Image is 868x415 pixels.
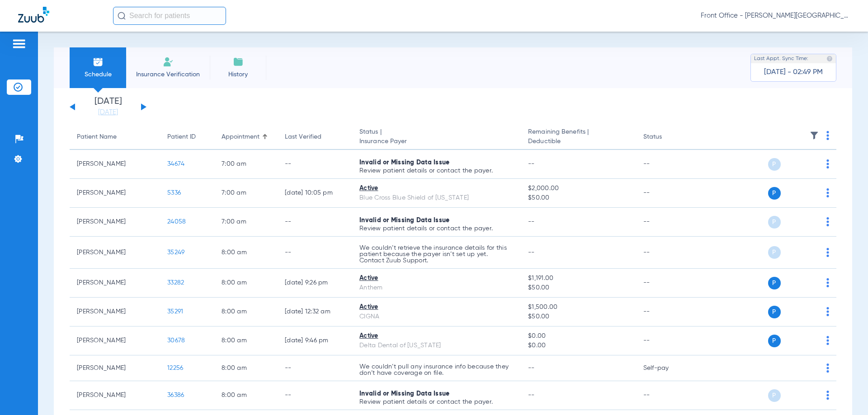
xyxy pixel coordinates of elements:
[12,38,26,49] img: hamburger-icon
[70,150,160,179] td: [PERSON_NAME]
[278,179,352,208] td: [DATE] 10:05 PM
[768,187,781,200] span: P
[167,392,184,398] span: 36386
[118,12,126,20] img: Search Icon
[826,336,829,345] img: group-dot-blue.svg
[214,208,278,237] td: 7:00 AM
[352,125,521,150] th: Status |
[826,278,829,287] img: group-dot-blue.svg
[636,355,697,381] td: Self-pay
[826,217,829,226] img: group-dot-blue.svg
[285,132,321,142] div: Last Verified
[70,326,160,355] td: [PERSON_NAME]
[768,216,781,228] span: P
[359,225,514,232] p: Review patient details or contact the payer.
[826,391,829,400] img: group-dot-blue.svg
[77,132,153,142] div: Patient Name
[214,326,278,355] td: 8:00 AM
[70,381,160,410] td: [PERSON_NAME]
[768,246,781,259] span: P
[93,56,104,67] img: Schedule
[359,364,514,376] p: We couldn’t pull any insurance info because they don’t have coverage on file.
[768,389,781,402] span: P
[359,303,514,312] div: Active
[636,381,697,410] td: --
[636,179,697,208] td: --
[826,56,833,62] img: last sync help info
[359,312,514,322] div: CIGNA
[278,269,352,298] td: [DATE] 9:26 PM
[528,331,628,341] span: $0.00
[359,217,449,224] span: Invalid or Missing Data Issue
[70,179,160,208] td: [PERSON_NAME]
[826,188,829,197] img: group-dot-blue.svg
[214,381,278,410] td: 8:00 AM
[359,168,514,174] p: Review patient details or contact the payer.
[359,399,514,405] p: Review patient details or contact the payer.
[826,131,829,140] img: group-dot-blue.svg
[113,7,226,25] input: Search for patients
[77,132,117,142] div: Patient Name
[768,277,781,289] span: P
[167,132,207,142] div: Patient ID
[768,335,781,347] span: P
[359,137,514,146] span: Insurance Payer
[359,341,514,350] div: Delta Dental of [US_STATE]
[359,283,514,293] div: Anthem
[528,274,628,283] span: $1,191.00
[528,365,535,371] span: --
[359,274,514,283] div: Active
[754,54,808,63] span: Last Appt. Sync Time:
[278,355,352,381] td: --
[826,307,829,316] img: group-dot-blue.svg
[214,269,278,298] td: 8:00 AM
[167,337,185,344] span: 30678
[214,179,278,208] td: 7:00 AM
[528,137,628,146] span: Deductible
[636,125,697,150] th: Status
[70,208,160,237] td: [PERSON_NAME]
[528,341,628,350] span: $0.00
[764,68,823,77] span: [DATE] - 02:49 PM
[636,326,697,355] td: --
[133,70,203,79] span: Insurance Verification
[359,331,514,341] div: Active
[521,125,636,150] th: Remaining Benefits |
[167,249,184,256] span: 35249
[528,249,535,256] span: --
[76,70,119,79] span: Schedule
[163,56,174,67] img: Manual Insurance Verification
[167,308,183,315] span: 35291
[636,150,697,179] td: --
[359,391,449,397] span: Invalid or Missing Data Issue
[826,248,829,257] img: group-dot-blue.svg
[636,298,697,326] td: --
[214,150,278,179] td: 7:00 AM
[81,108,135,117] a: [DATE]
[278,326,352,355] td: [DATE] 9:46 PM
[768,158,781,171] span: P
[528,184,628,193] span: $2,000.00
[528,161,535,167] span: --
[70,237,160,269] td: [PERSON_NAME]
[167,365,183,371] span: 12256
[167,280,184,286] span: 33282
[359,193,514,203] div: Blue Cross Blue Shield of [US_STATE]
[768,306,781,318] span: P
[636,269,697,298] td: --
[826,364,829,373] img: group-dot-blue.svg
[214,237,278,269] td: 8:00 AM
[701,11,850,20] span: Front Office - [PERSON_NAME][GEOGRAPHIC_DATA] Dental Care
[167,219,186,225] span: 24058
[214,298,278,326] td: 8:00 AM
[278,150,352,179] td: --
[214,355,278,381] td: 8:00 AM
[222,132,270,142] div: Appointment
[70,269,160,298] td: [PERSON_NAME]
[278,381,352,410] td: --
[167,132,196,142] div: Patient ID
[636,208,697,237] td: --
[278,298,352,326] td: [DATE] 12:32 AM
[528,312,628,322] span: $50.00
[528,193,628,203] span: $50.00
